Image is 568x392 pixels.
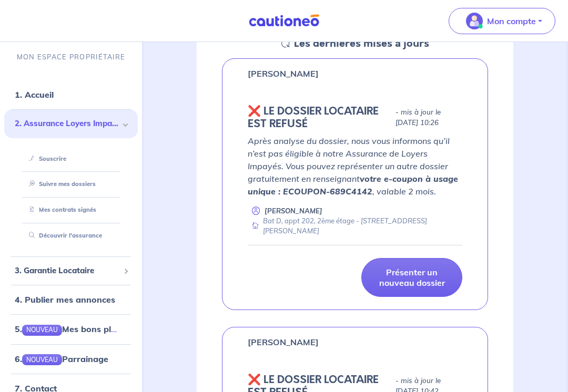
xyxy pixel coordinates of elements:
[294,37,429,50] h5: Les dernières mises à jours
[4,318,138,339] div: 5.NOUVEAUMes bons plans
[248,67,319,80] p: [PERSON_NAME]
[248,105,462,130] div: state: REJECTED, Context: NEW,CHOOSE-CERTIFICATE,ALONE,LESSOR-DOCUMENTS
[17,201,125,219] div: Mes contrats signés
[395,107,462,128] p: - mis à jour le [DATE] 10:26
[15,264,119,276] span: 3. Garantie Locataire
[248,135,462,198] p: Après analyse du dossier, nous vous informons qu’il n’est pas éligible à notre Assurance de Loyer...
[4,348,138,369] div: 6.NOUVEAUParrainage
[245,14,323,27] img: Cautioneo
[4,260,138,281] div: 3. Garantie Locataire
[265,206,322,216] p: [PERSON_NAME]
[15,353,108,364] a: 6.NOUVEAUParrainage
[248,105,391,130] h5: ❌️️ LE DOSSIER LOCATAIRE EST REFUSÉ
[25,206,96,213] a: Mes contrats signés
[15,294,115,305] a: 4. Publier mes annonces
[25,180,96,188] a: Suivre mes dossiers
[17,52,125,62] p: MON ESPACE PROPRIÉTAIRE
[25,154,66,162] a: Souscrire
[248,336,319,348] p: [PERSON_NAME]
[449,8,555,34] button: illu_account_valid_menu.svgMon compte
[248,216,462,236] div: Bat D, appt 202, 2ème étage - [STREET_ADDRESS][PERSON_NAME]
[374,267,449,288] p: Présenter un nouveau dossier
[4,289,138,310] div: 4. Publier mes annonces
[15,89,54,100] a: 1. Accueil
[17,176,125,193] div: Suivre mes dossiers
[15,118,119,130] span: 2. Assurance Loyers Impayés
[466,13,483,29] img: illu_account_valid_menu.svg
[17,227,125,244] div: Découvrir l'assurance
[4,84,138,105] div: 1. Accueil
[248,173,458,197] strong: votre e-coupon à usage unique : ECOUPON-689C4142
[361,258,462,297] a: Présenter un nouveau dossier
[4,109,138,138] div: 2. Assurance Loyers Impayés
[15,324,126,334] a: 5.NOUVEAUMes bons plans
[17,150,125,167] div: Souscrire
[487,15,536,27] p: Mon compte
[25,232,102,239] a: Découvrir l'assurance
